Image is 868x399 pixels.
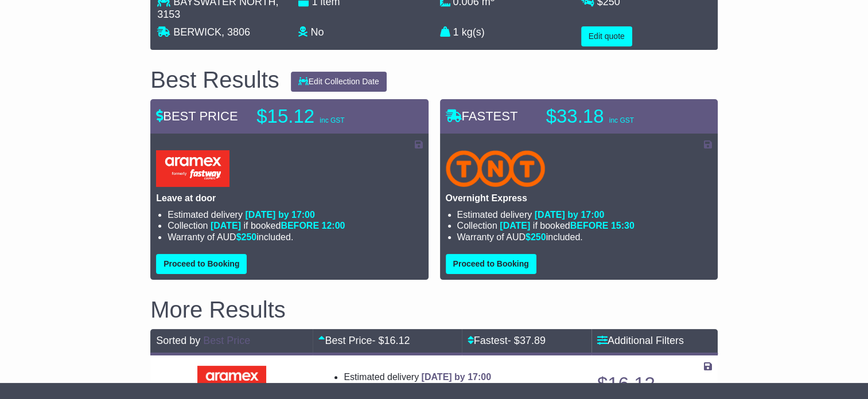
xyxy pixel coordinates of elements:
[446,254,536,274] button: Proceed to Booking
[500,221,530,230] span: [DATE]
[520,335,546,346] span: 37.89
[245,210,315,220] span: [DATE] by 17:00
[446,150,546,187] img: TNT Domestic: Overnight Express
[256,105,400,128] p: $15.12
[310,26,324,38] span: No
[457,209,712,220] li: Estimated delivery
[291,72,387,92] button: Edit Collection Date
[446,193,712,204] p: Overnight Express
[581,26,632,46] button: Edit quote
[597,373,712,396] p: $16.12
[211,221,345,230] span: if booked
[384,335,410,346] span: 16.12
[372,335,410,346] span: - $
[611,221,635,230] span: 15:30
[446,109,518,123] span: FASTEST
[462,26,485,38] span: kg(s)
[173,26,221,38] span: BERWICK
[156,193,422,204] p: Leave at door
[168,209,422,220] li: Estimated delivery
[535,210,605,220] span: [DATE] by 17:00
[281,221,319,230] span: BEFORE
[242,232,257,242] span: 250
[156,254,247,274] button: Proceed to Booking
[453,26,459,38] span: 1
[318,335,410,346] a: Best Price- $16.12
[321,221,345,230] span: 12:00
[236,232,257,242] span: $
[156,335,200,346] span: Sorted by
[468,335,546,346] a: Fastest- $37.89
[531,232,546,242] span: 250
[211,221,241,230] span: [DATE]
[422,372,492,382] span: [DATE] by 17:00
[457,220,712,231] li: Collection
[168,220,422,231] li: Collection
[320,116,344,124] span: inc GST
[609,116,634,124] span: inc GST
[203,335,250,346] a: Best Price
[500,221,634,230] span: if booked
[156,150,229,187] img: Aramex: Leave at door
[508,335,546,346] span: - $
[457,232,712,242] li: Warranty of AUD included.
[168,232,422,242] li: Warranty of AUD included.
[221,26,250,38] span: , 3806
[150,297,718,322] h2: More Results
[145,67,285,92] div: Best Results
[156,109,238,123] span: BEST PRICE
[526,232,546,242] span: $
[546,105,690,128] p: $33.18
[570,221,609,230] span: BEFORE
[597,335,684,346] a: Additional Filters
[344,371,521,382] li: Estimated delivery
